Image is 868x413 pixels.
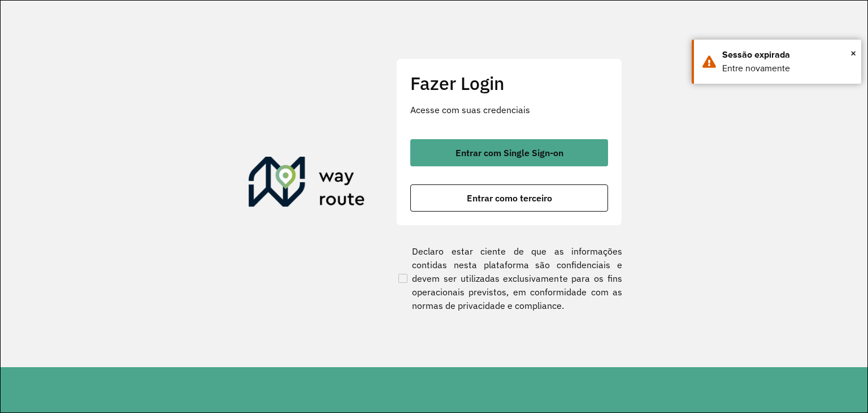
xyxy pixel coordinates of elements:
button: button [410,139,608,166]
div: Entre novamente [722,62,853,75]
img: Roteirizador AmbevTech [249,157,365,211]
span: Entrar como terceiro [467,193,552,203]
button: Close [850,45,856,62]
div: Sessão expirada [722,48,853,62]
span: × [850,45,856,62]
label: Declaro estar ciente de que as informações contidas nesta plataforma são confidenciais e devem se... [396,244,622,312]
p: Acesse com suas credenciais [410,103,608,117]
span: Entrar com Single Sign-on [455,148,563,157]
h2: Fazer Login [410,72,608,94]
button: button [410,184,608,212]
